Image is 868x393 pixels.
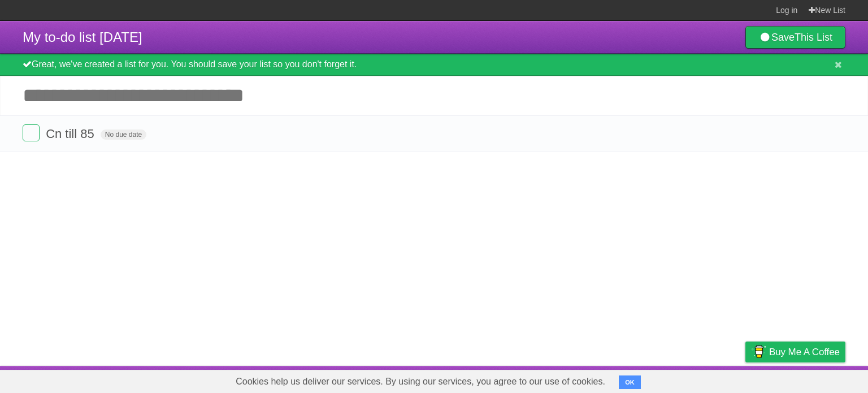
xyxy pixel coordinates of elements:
a: Buy me a coffee [745,342,845,362]
a: Suggest a feature [774,369,845,390]
span: Buy me a coffee [769,342,840,362]
a: About [595,369,619,390]
button: OK [619,375,641,389]
b: This List [795,32,832,43]
a: Developers [632,369,678,390]
span: Cn till 85 [46,127,97,141]
a: SaveThis List [745,26,845,49]
span: Cookies help us deliver our services. By using our services, you agree to our use of cookies. [224,370,617,393]
label: Done [23,124,40,141]
span: No due date [101,129,146,140]
img: Buy me a coffee [751,342,766,361]
a: Terms [692,369,717,390]
a: Privacy [731,369,760,390]
span: My to-do list [DATE] [23,29,142,45]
